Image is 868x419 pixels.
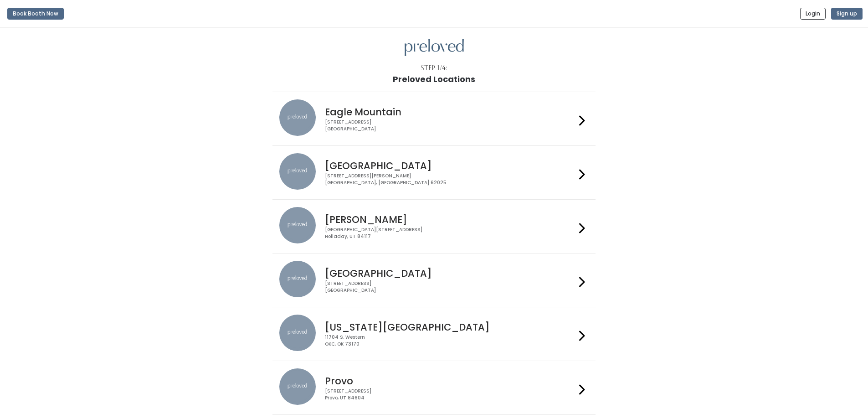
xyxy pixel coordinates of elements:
[325,388,575,401] div: [STREET_ADDRESS] Provo, UT 84604
[279,207,589,246] a: preloved location [PERSON_NAME] [GEOGRAPHIC_DATA][STREET_ADDRESS]Holladay, UT 84117
[421,63,447,73] div: Step 1/4:
[7,4,64,24] a: Book Booth Now
[325,173,575,186] div: [STREET_ADDRESS][PERSON_NAME] [GEOGRAPHIC_DATA], [GEOGRAPHIC_DATA] 62025
[279,261,316,297] img: preloved location
[325,280,575,294] div: [STREET_ADDRESS] [GEOGRAPHIC_DATA]
[325,214,575,225] h4: [PERSON_NAME]
[279,153,316,190] img: preloved location
[279,261,589,300] a: preloved location [GEOGRAPHIC_DATA] [STREET_ADDRESS][GEOGRAPHIC_DATA]
[325,376,575,386] h4: Provo
[325,268,575,279] h4: [GEOGRAPHIC_DATA]
[279,99,589,138] a: preloved location Eagle Mountain [STREET_ADDRESS][GEOGRAPHIC_DATA]
[279,368,316,405] img: preloved location
[279,99,316,136] img: preloved location
[393,75,475,84] h1: Preloved Locations
[405,39,464,57] img: preloved logo
[279,315,316,351] img: preloved location
[279,207,316,243] img: preloved location
[800,8,826,20] button: Login
[279,315,589,353] a: preloved location [US_STATE][GEOGRAPHIC_DATA] 11704 S. WesternOKC, OK 73170
[831,8,863,20] button: Sign up
[279,368,589,407] a: preloved location Provo [STREET_ADDRESS]Provo, UT 84604
[325,119,575,132] div: [STREET_ADDRESS] [GEOGRAPHIC_DATA]
[325,227,575,240] div: [GEOGRAPHIC_DATA][STREET_ADDRESS] Holladay, UT 84117
[325,160,575,171] h4: [GEOGRAPHIC_DATA]
[325,322,575,332] h4: [US_STATE][GEOGRAPHIC_DATA]
[325,334,575,347] div: 11704 S. Western OKC, OK 73170
[279,153,589,192] a: preloved location [GEOGRAPHIC_DATA] [STREET_ADDRESS][PERSON_NAME][GEOGRAPHIC_DATA], [GEOGRAPHIC_D...
[7,8,64,20] button: Book Booth Now
[325,107,575,117] h4: Eagle Mountain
